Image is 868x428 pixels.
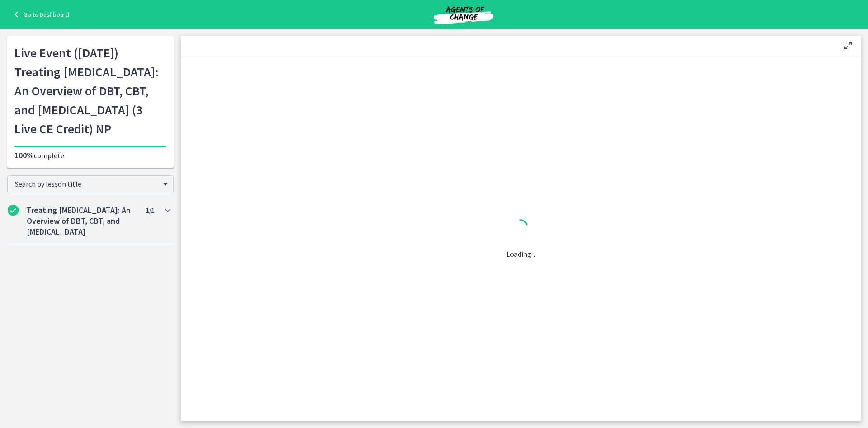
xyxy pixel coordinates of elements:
i: Completed [8,205,19,216]
span: 100% [14,150,34,160]
p: Loading... [506,249,535,259]
h2: Treating [MEDICAL_DATA]: An Overview of DBT, CBT, and [MEDICAL_DATA] [27,205,137,237]
p: complete [14,150,166,161]
span: Search by lesson title [15,179,159,188]
img: Agents of Change Social Work Test Prep [409,4,518,25]
span: 1 / 1 [146,205,154,216]
div: Search by lesson title [7,175,174,193]
a: Go to Dashboard [11,9,69,20]
div: 1 [506,217,535,238]
h1: Live Event ([DATE]) Treating [MEDICAL_DATA]: An Overview of DBT, CBT, and [MEDICAL_DATA] (3 Live ... [14,43,166,138]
